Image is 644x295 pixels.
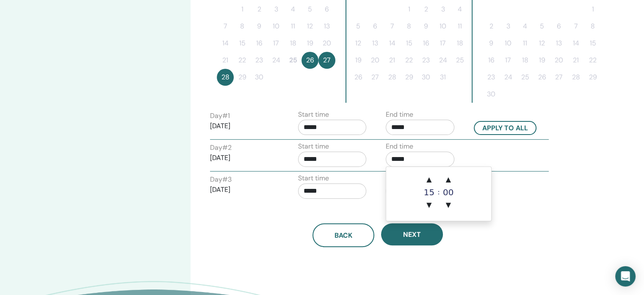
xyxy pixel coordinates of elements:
button: 18 [451,35,468,52]
button: 16 [483,52,500,69]
button: 6 [367,18,384,35]
button: 17 [500,52,517,69]
button: 22 [234,52,251,69]
button: 28 [217,69,234,86]
button: 20 [367,52,384,69]
button: 16 [417,35,434,52]
button: 28 [384,69,401,86]
label: Start time [298,141,329,152]
button: 26 [533,69,550,86]
button: 28 [567,69,584,86]
button: 22 [584,52,601,69]
button: 24 [434,52,451,69]
button: 12 [301,18,318,35]
button: 9 [251,18,268,35]
button: 30 [483,86,500,103]
button: 11 [451,18,468,35]
label: Day # 3 [210,174,232,185]
label: Start time [298,173,329,183]
button: 31 [434,69,451,86]
span: Next [403,230,421,239]
button: Apply to all [474,121,536,135]
label: End time [386,110,413,120]
button: 14 [567,35,584,52]
button: 4 [451,1,468,18]
button: 10 [434,18,451,35]
button: 15 [401,35,417,52]
button: 12 [350,35,367,52]
button: 6 [550,18,567,35]
div: 15 [420,188,437,197]
button: 20 [318,35,335,52]
button: 18 [285,35,301,52]
button: 17 [268,35,285,52]
button: 29 [401,69,417,86]
label: Day # 1 [210,111,230,121]
button: 23 [417,52,434,69]
span: ▲ [420,171,437,188]
button: 5 [350,18,367,35]
div: Open Intercom Messenger [615,266,636,287]
span: ▼ [440,197,457,214]
button: 18 [517,52,533,69]
button: 7 [567,18,584,35]
button: 3 [268,1,285,18]
button: 16 [251,35,268,52]
button: 20 [550,52,567,69]
button: 1 [401,1,417,18]
button: 11 [517,35,533,52]
button: 11 [285,18,301,35]
button: 30 [417,69,434,86]
div: 00 [440,188,457,197]
span: ▲ [440,171,457,188]
p: [DATE] [210,121,279,131]
button: 10 [500,35,517,52]
button: 2 [483,18,500,35]
button: 15 [584,35,601,52]
button: 23 [251,52,268,69]
button: 27 [318,52,335,69]
button: 17 [434,35,451,52]
button: 29 [584,69,601,86]
button: 12 [533,35,550,52]
button: 21 [384,52,401,69]
label: Day # 2 [210,143,232,153]
button: 1 [234,1,251,18]
button: 7 [217,18,234,35]
button: 9 [417,18,434,35]
button: 13 [367,35,384,52]
button: 21 [567,52,584,69]
button: 2 [417,1,434,18]
label: Start time [298,110,329,120]
button: 19 [350,52,367,69]
button: 29 [234,69,251,86]
button: 27 [550,69,567,86]
button: 13 [318,18,335,35]
button: 22 [401,52,417,69]
button: 27 [367,69,384,86]
button: 4 [517,18,533,35]
button: 13 [550,35,567,52]
button: 19 [533,52,550,69]
button: 5 [301,1,318,18]
button: 1 [584,1,601,18]
button: 30 [251,69,268,86]
button: 3 [500,18,517,35]
button: Back [312,223,374,247]
span: ▼ [420,197,437,214]
p: [DATE] [210,153,279,163]
button: 25 [451,52,468,69]
button: 25 [285,52,301,69]
button: 26 [301,52,318,69]
button: 19 [301,35,318,52]
button: 24 [500,69,517,86]
button: 24 [268,52,285,69]
button: 21 [217,52,234,69]
p: [DATE] [210,185,279,195]
button: 15 [234,35,251,52]
button: 4 [285,1,301,18]
button: 14 [384,35,401,52]
button: 9 [483,35,500,52]
label: End time [386,141,413,152]
button: 7 [384,18,401,35]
